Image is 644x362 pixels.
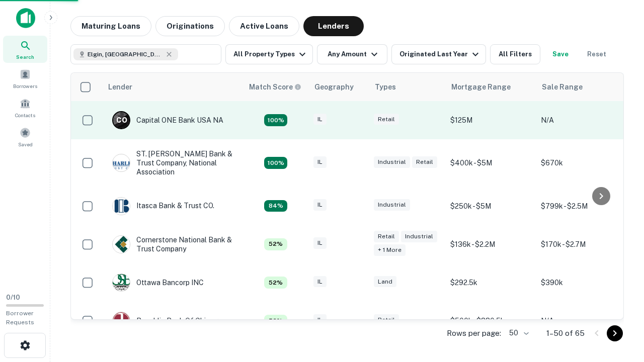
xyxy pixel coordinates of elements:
td: $125M [445,101,536,139]
div: Ottawa Bancorp INC [112,274,204,292]
td: $799k - $2.5M [536,187,626,225]
td: N/A [536,302,626,340]
div: Lender [108,81,132,93]
div: Capitalize uses an advanced AI algorithm to match your search with the best lender. The match sco... [264,315,287,327]
th: Types [369,73,445,101]
div: 50 [505,326,530,340]
img: picture [113,312,130,329]
div: Types [375,81,396,93]
td: N/A [536,101,626,139]
img: picture [113,274,130,291]
div: Capitalize uses an advanced AI algorithm to match your search with the best lender. The match sco... [264,157,287,169]
div: Capitalize uses an advanced AI algorithm to match your search with the best lender. The match sco... [264,114,287,126]
div: Retail [374,231,399,242]
th: Mortgage Range [445,73,536,101]
div: Industrial [374,199,410,211]
span: Saved [18,140,33,148]
a: Saved [3,123,47,150]
div: Cornerstone National Bank & Trust Company [112,235,233,253]
iframe: Chat Widget [594,282,644,330]
span: Search [16,53,34,61]
div: Land [374,276,396,288]
h6: Match Score [249,81,299,93]
button: Lenders [303,16,364,36]
button: All Filters [490,44,540,64]
div: Capital ONE Bank USA NA [112,111,223,129]
div: Itasca Bank & Trust CO. [112,197,214,215]
p: 1–50 of 65 [546,327,585,339]
button: Go to next page [607,325,623,341]
p: C O [116,115,127,126]
div: ST. [PERSON_NAME] Bank & Trust Company, National Association [112,149,233,177]
th: Capitalize uses an advanced AI algorithm to match your search with the best lender. The match sco... [243,73,308,101]
span: Contacts [15,111,35,119]
td: $400k - $5M [445,139,536,187]
div: Capitalize uses an advanced AI algorithm to match your search with the best lender. The match sco... [249,81,301,93]
th: Sale Range [536,73,626,101]
div: IL [313,237,327,249]
button: Originated Last Year [391,44,486,64]
img: picture [113,154,130,171]
div: Geography [314,81,354,93]
a: Contacts [3,94,47,121]
div: + 1 more [374,244,406,256]
div: IL [313,276,327,288]
img: picture [113,198,130,215]
td: $136k - $2.2M [445,225,536,263]
td: $250k - $5M [445,187,536,225]
th: Geography [308,73,369,101]
button: Save your search to get updates of matches that match your search criteria. [544,44,577,64]
span: Borrower Requests [6,310,34,326]
div: Mortgage Range [451,81,511,93]
td: $390k [536,263,626,302]
div: IL [313,199,327,211]
button: All Property Types [225,44,313,64]
button: Active Loans [229,16,299,36]
button: Reset [581,44,613,64]
img: picture [113,236,130,253]
button: Originations [155,16,225,36]
div: Capitalize uses an advanced AI algorithm to match your search with the best lender. The match sco... [264,238,287,250]
span: Borrowers [13,82,37,90]
div: Capitalize uses an advanced AI algorithm to match your search with the best lender. The match sco... [264,277,287,289]
div: IL [313,114,327,125]
div: Retail [374,314,399,326]
td: $292.5k [445,263,536,302]
div: Republic Bank Of Chicago [112,312,222,330]
div: Capitalize uses an advanced AI algorithm to match your search with the best lender. The match sco... [264,200,287,212]
span: 0 / 10 [6,294,20,301]
td: $500k - $880.5k [445,302,536,340]
td: $170k - $2.7M [536,225,626,263]
div: Retail [412,156,437,168]
span: Elgin, [GEOGRAPHIC_DATA], [GEOGRAPHIC_DATA] [88,50,163,59]
a: Borrowers [3,65,47,92]
img: capitalize-icon.png [16,8,35,28]
div: IL [313,156,327,168]
th: Lender [102,73,243,101]
div: Retail [374,114,399,125]
td: $670k [536,139,626,187]
div: Sale Range [542,81,583,93]
button: Any Amount [317,44,387,64]
p: Rows per page: [447,327,501,339]
div: Originated Last Year [399,48,481,60]
a: Search [3,36,47,63]
div: Industrial [401,231,437,242]
div: IL [313,314,327,326]
div: Industrial [374,156,410,168]
button: Maturing Loans [70,16,151,36]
